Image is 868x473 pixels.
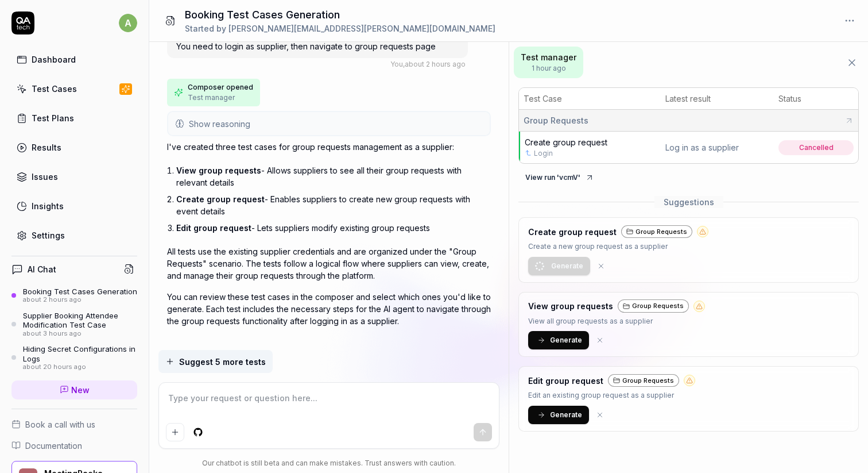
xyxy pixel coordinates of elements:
[390,60,403,68] span: You
[119,11,137,34] button: a
[11,107,137,129] a: Test Plans
[528,300,613,312] h3: View group requests
[185,22,495,34] div: Started by
[176,223,251,233] span: Edit group request
[11,380,137,399] a: New
[11,166,137,188] a: Issues
[514,47,583,78] button: Test manager1 hour ago
[518,171,601,182] a: View run 'vcmV'
[176,220,491,236] li: - Lets suppliers modify existing group requests
[176,191,491,220] li: - Enables suppliers to create new group requests with event details
[774,88,858,110] th: Status
[166,423,184,441] button: Add attachment
[11,224,137,247] a: Settings
[528,226,617,238] h3: Create group request
[11,287,137,304] a: Booking Test Cases Generationabout 2 hours ago
[32,141,61,153] div: Results
[28,263,56,275] h4: AI Chat
[185,7,495,22] h1: Booking Test Cases Generation
[32,83,77,95] div: Test Cases
[23,330,137,338] div: about 3 hours ago
[25,440,82,452] span: Documentation
[608,374,679,387] div: Group Requests
[524,114,588,126] span: Group Requests
[528,316,705,327] p: View all group requests as a supplier
[176,194,265,204] span: Create group request
[32,200,64,212] div: Insights
[390,59,466,70] div: , about 2 hours ago
[11,195,137,217] a: Insights
[23,363,137,371] div: about 20 hours ago
[618,299,689,313] div: Group Requests
[32,53,76,66] div: Dashboard
[661,88,774,110] th: Latest result
[528,241,708,252] p: Create a new group request as a supplier
[71,384,90,396] span: New
[168,112,490,135] button: Show reasoning
[167,79,260,106] button: Composer openedTest manager
[11,78,137,100] a: Test Cases
[608,374,679,387] a: Group Requests
[528,375,603,387] h3: Edit group request
[528,331,589,349] button: Generate
[179,356,266,368] span: Suggest 5 more tests
[528,406,589,424] button: Generate
[188,82,253,93] span: Composer opened
[25,418,95,430] span: Book a call with us
[188,93,235,103] span: Test manager
[189,118,250,130] span: Show reasoning
[618,299,689,313] a: Group Requests
[525,137,656,159] a: Create group requestLogin
[654,196,723,208] span: Suggestions
[534,148,553,159] a: Login
[176,166,261,175] span: View group requests
[32,229,65,241] div: Settings
[11,136,137,159] a: Results
[551,261,583,271] span: Generate
[665,141,769,153] div: Log in as a supplier
[228,24,495,33] span: [PERSON_NAME][EMAIL_ADDRESS][PERSON_NAME][DOMAIN_NAME]
[32,112,74,124] div: Test Plans
[525,137,607,147] span: Create group request
[11,48,137,71] a: Dashboard
[518,168,601,187] button: View run 'vcmV'
[11,311,137,337] a: Supplier Booking Attendee Modification Test Caseabout 3 hours ago
[11,440,137,452] a: Documentation
[167,245,491,282] p: All tests use the existing supplier credentials and are organized under the "Group Requests" scen...
[158,350,273,373] button: Suggest 5 more tests
[23,344,137,363] div: Hiding Secret Configurations in Logs
[119,14,137,32] span: a
[621,225,692,239] div: Group Requests
[158,458,500,468] div: Our chatbot is still beta and can make mistakes. Trust answers with caution.
[167,141,491,153] p: I've created three test cases for group requests management as a supplier:
[176,162,491,191] li: - Allows suppliers to see all their group requests with relevant details
[550,410,582,420] span: Generate
[778,140,854,155] span: Cancelled
[521,51,576,63] span: Test manager
[11,344,137,371] a: Hiding Secret Configurations in Logsabout 20 hours ago
[621,225,692,239] a: Group Requests
[11,418,137,430] a: Book a call with us
[23,287,137,296] div: Booking Test Cases Generation
[521,63,576,74] span: 1 hour ago
[23,296,137,304] div: about 2 hours ago
[528,390,695,401] p: Edit an existing group request as a supplier
[167,291,491,327] p: You can review these test cases in the composer and select which ones you'd like to generate. Eac...
[32,171,58,183] div: Issues
[528,257,590,275] button: Generate
[519,88,661,110] th: Test Case
[550,335,582,345] span: Generate
[23,311,137,330] div: Supplier Booking Attendee Modification Test Case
